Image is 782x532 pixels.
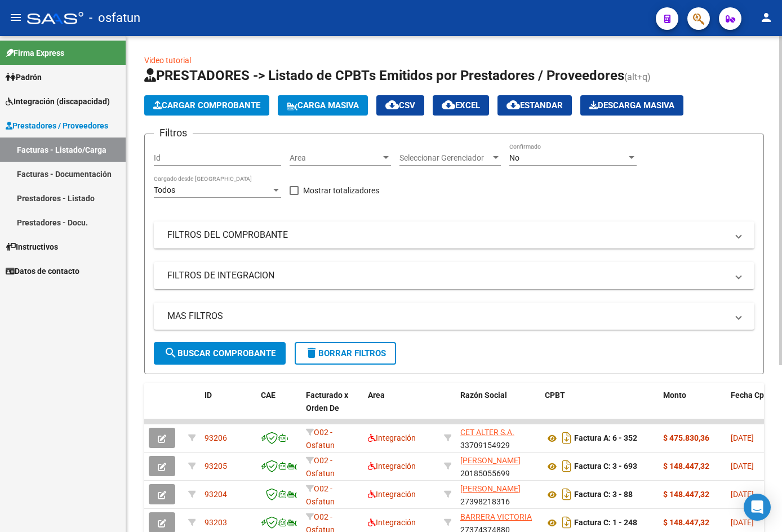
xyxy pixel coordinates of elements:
span: [PERSON_NAME] [460,484,521,493]
span: Area [290,153,381,163]
span: Fecha Cpbt [731,391,771,400]
span: Seleccionar Gerenciador [399,153,491,163]
strong: $ 148.447,32 [663,490,709,499]
mat-expansion-panel-header: MAS FILTROS [154,303,754,330]
span: ID [205,391,212,400]
mat-icon: delete [305,346,318,360]
h3: Filtros [154,125,193,141]
span: Integración [368,433,416,442]
span: Integración [368,518,416,527]
button: CSV [376,95,424,116]
datatable-header-cell: Razón Social [456,383,540,433]
button: Cargar Comprobante [144,95,269,116]
span: CPBT [545,391,565,400]
span: Mostrar totalizadores [303,184,379,197]
span: [DATE] [731,518,754,527]
mat-expansion-panel-header: FILTROS DE INTEGRACION [154,262,754,289]
span: Integración [368,490,416,499]
span: Cargar Comprobante [153,100,260,110]
strong: Factura C: 1 - 248 [574,518,637,527]
span: CAE [261,391,276,400]
span: Buscar Comprobante [164,348,276,358]
button: Borrar Filtros [295,342,396,365]
mat-icon: cloud_download [506,98,520,112]
span: Datos de contacto [6,265,79,277]
div: 20185055699 [460,454,536,478]
datatable-header-cell: Facturado x Orden De [301,383,363,433]
span: [PERSON_NAME] [460,456,521,465]
span: Integración [368,462,416,471]
div: 27398218316 [460,482,536,506]
a: Video tutorial [144,56,191,65]
span: Razón Social [460,391,507,400]
span: O02 - Osfatun Propio [306,428,335,463]
strong: $ 475.830,36 [663,433,709,442]
strong: Factura C: 3 - 693 [574,462,637,471]
i: Descargar documento [559,457,574,475]
span: Carga Masiva [287,100,359,110]
span: Instructivos [6,241,58,253]
span: Todos [154,185,175,194]
span: No [509,153,519,162]
span: Firma Express [6,47,64,59]
span: 93206 [205,433,227,442]
span: CET ALTER S.A. [460,428,514,437]
span: Estandar [506,100,563,110]
mat-icon: cloud_download [385,98,399,112]
span: Monto [663,391,686,400]
datatable-header-cell: Area [363,383,439,433]
span: CSV [385,100,415,110]
mat-icon: search [164,346,177,360]
span: [DATE] [731,462,754,471]
mat-icon: menu [9,11,23,24]
strong: Factura C: 3 - 88 [574,490,633,499]
button: Estandar [497,95,572,116]
span: 93203 [205,518,227,527]
span: Facturado x Orden De [306,391,348,413]
mat-expansion-panel-header: FILTROS DEL COMPROBANTE [154,221,754,249]
span: O02 - Osfatun Propio [306,484,335,519]
button: Descarga Masiva [580,95,683,116]
span: Prestadores / Proveedores [6,119,108,132]
strong: $ 148.447,32 [663,462,709,471]
i: Descargar documento [559,513,574,531]
mat-icon: person [759,11,773,24]
datatable-header-cell: Fecha Cpbt [726,383,777,433]
span: 93204 [205,490,227,499]
span: PRESTADORES -> Listado de CPBTs Emitidos por Prestadores / Proveedores [144,68,624,83]
div: Open Intercom Messenger [744,494,771,521]
span: Padrón [6,71,42,83]
button: Buscar Comprobante [154,342,286,365]
button: Carga Masiva [278,95,368,116]
span: 93205 [205,462,227,471]
span: Area [368,391,385,400]
span: - osfatun [89,6,140,30]
span: Descarga Masiva [589,100,674,110]
app-download-masive: Descarga masiva de comprobantes (adjuntos) [580,95,683,116]
span: [DATE] [731,433,754,442]
datatable-header-cell: CPBT [540,383,659,433]
i: Descargar documento [559,485,574,503]
span: BARRERA VICTORIA [460,512,532,521]
span: Integración (discapacidad) [6,95,110,108]
i: Descargar documento [559,429,574,447]
button: EXCEL [433,95,489,116]
mat-icon: cloud_download [442,98,455,112]
span: (alt+q) [624,72,651,82]
span: [DATE] [731,490,754,499]
strong: $ 148.447,32 [663,518,709,527]
mat-panel-title: FILTROS DE INTEGRACION [167,269,727,282]
div: 33709154929 [460,426,536,450]
datatable-header-cell: Monto [659,383,726,433]
span: O02 - Osfatun Propio [306,456,335,491]
datatable-header-cell: ID [200,383,256,433]
mat-panel-title: FILTROS DEL COMPROBANTE [167,229,727,241]
datatable-header-cell: CAE [256,383,301,433]
mat-panel-title: MAS FILTROS [167,310,727,322]
span: EXCEL [442,100,480,110]
strong: Factura A: 6 - 352 [574,434,637,443]
span: Borrar Filtros [305,348,386,358]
